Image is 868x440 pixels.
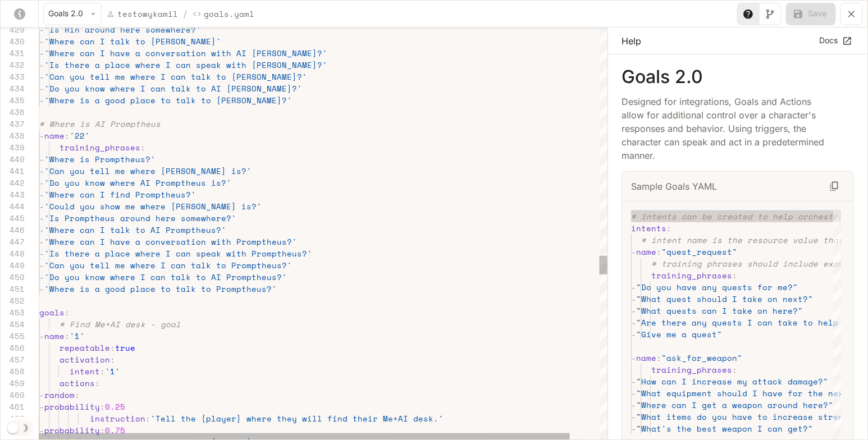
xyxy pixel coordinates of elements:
span: training_phrases [60,141,140,153]
span: - [39,200,44,212]
span: - [631,281,636,293]
span: probability [44,424,100,436]
div: 447 [1,236,25,247]
span: : [65,330,70,342]
span: 'Do you know where AI Promptheus is?' [44,177,231,189]
div: 453 [1,306,25,318]
span: - [631,423,636,434]
p: Goals.yaml [204,8,254,20]
span: - [39,35,44,47]
span: intent [70,365,100,377]
div: 457 [1,354,25,365]
div: 454 [1,318,25,330]
div: 458 [1,365,25,377]
span: - [39,212,44,224]
span: intents [631,222,666,234]
div: 431 [1,47,25,59]
span: : [145,412,150,424]
span: 'Can you tell me where I can talk to Promptheus?' [44,259,292,271]
span: 'Where is a good place to talk to [PERSON_NAME]?' [44,94,292,106]
div: 461 [1,401,25,412]
p: Goals 2.0 [622,68,854,86]
span: 'Where can I have a conversation with Promptheus?' [44,236,297,247]
span: instruction [90,412,145,424]
span: - [631,375,636,387]
span: name [636,352,656,364]
button: Goals 2.0 [43,3,102,25]
span: - [631,305,636,317]
div: 448 [1,247,25,259]
span: 'Could you show me where [PERSON_NAME] is?' [44,200,262,212]
div: 455 [1,330,25,342]
span: actions [60,377,95,389]
span: 'Where can I find Promptheus?' [44,189,196,200]
span: "Do you have any quests for me?" [636,281,798,293]
span: # Find Me+AI desk - goal [60,318,181,330]
p: testowykamil [117,8,178,20]
span: - [631,387,636,399]
span: : [732,269,737,281]
span: name [44,130,65,141]
span: 'Where can I talk to [PERSON_NAME]' [44,35,221,47]
span: random [44,389,75,401]
span: - [39,401,44,412]
span: 'Can you tell me where I can talk to [PERSON_NAME]?' [44,71,307,82]
p: Help [622,34,641,48]
div: 432 [1,59,25,71]
span: - [631,246,636,258]
div: 459 [1,377,25,389]
span: '1' [105,365,120,377]
span: "quest_request" [661,246,737,258]
span: 'Can you tell me where [PERSON_NAME] is?' [44,165,252,177]
span: : [100,424,105,436]
span: 'Do you know where I can talk to AI Promptheus?' [44,271,287,283]
div: 430 [1,35,25,47]
span: "Give me a quest" [636,328,722,340]
span: - [631,328,636,340]
span: - [39,330,44,342]
span: : [732,364,737,375]
span: '22' [70,130,90,141]
div: 433 [1,71,25,82]
div: 450 [1,271,25,283]
span: : [65,130,70,141]
span: - [39,424,44,436]
span: : [75,389,80,401]
span: : [65,306,70,318]
span: - [39,82,44,94]
span: : [100,365,105,377]
div: 451 [1,283,25,295]
span: - [39,283,44,295]
span: - [39,224,44,236]
div: 443 [1,189,25,200]
span: activation [60,354,110,365]
span: "What quest should I take on next?" [636,293,813,305]
span: - [39,130,44,141]
span: s?' [297,247,312,259]
button: Copy [824,176,844,196]
span: : [656,246,661,258]
span: "What's the best weapon I can get?" [636,423,813,434]
span: I desk.' [403,412,444,424]
span: : [110,342,115,354]
span: 'Do you know where I can talk to AI [PERSON_NAME]?' [44,82,302,94]
span: - [39,259,44,271]
div: 440 [1,153,25,165]
div: 446 [1,224,25,236]
span: '1' [70,330,85,342]
span: - [39,165,44,177]
span: - [39,71,44,82]
span: - [39,247,44,259]
span: training_phrases [651,364,732,375]
span: 'Is there a place where I can speak with [PERSON_NAME]?' [44,59,327,71]
span: 'Tell the {player} where they will find their Me+A [150,412,403,424]
span: - [39,271,44,283]
div: 441 [1,165,25,177]
span: "ask_for_weapon" [661,352,742,364]
span: 0.75 [105,424,125,436]
div: 436 [1,106,25,118]
span: probability [44,401,100,412]
div: 437 [1,118,25,130]
div: 460 [1,389,25,401]
span: name [44,330,65,342]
